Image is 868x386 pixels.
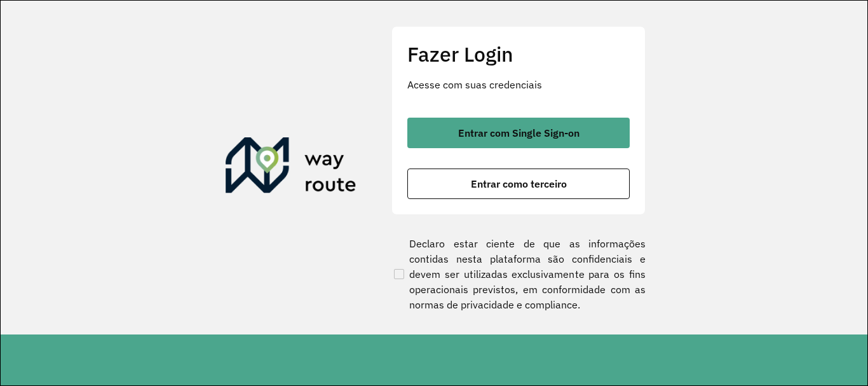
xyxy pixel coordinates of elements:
h2: Fazer Login [407,42,630,66]
button: button [407,118,630,148]
span: Entrar com Single Sign-on [458,128,580,138]
label: Declaro estar ciente de que as informações contidas nesta plataforma são confidenciais e devem se... [391,236,646,312]
span: Entrar como terceiro [471,179,567,189]
p: Acesse com suas credenciais [407,77,630,92]
button: button [407,169,630,199]
img: Roteirizador AmbevTech [226,137,356,198]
